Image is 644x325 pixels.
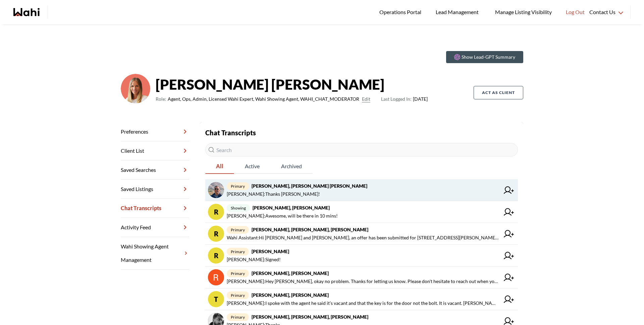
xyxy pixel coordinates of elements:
[474,86,523,99] button: Act as Client
[121,141,189,160] a: Client List
[208,291,224,307] div: T
[252,227,368,232] strong: [PERSON_NAME], [PERSON_NAME], [PERSON_NAME]
[252,248,289,254] strong: [PERSON_NAME]
[168,95,359,103] span: Agent, Ops, Admin, Licensed Wahi Expert, Wahi Showing Agent, WAHI_CHAT_MODERATOR
[253,205,330,211] strong: [PERSON_NAME], [PERSON_NAME]
[121,74,150,103] img: 0f07b375cde2b3f9.png
[205,143,518,156] input: Search
[252,183,367,189] strong: [PERSON_NAME], [PERSON_NAME] [PERSON_NAME]
[208,226,224,242] div: R
[270,159,313,174] button: Archived
[252,292,329,298] strong: [PERSON_NAME], [PERSON_NAME]
[227,313,249,321] span: primary
[227,226,249,234] span: primary
[446,51,523,63] button: Show Lead-GPT Summary
[205,223,518,245] a: Rprimary[PERSON_NAME], [PERSON_NAME], [PERSON_NAME]Wahi Assistant:Hi [PERSON_NAME] and [PERSON_NA...
[121,180,189,199] a: Saved Listings
[205,288,518,310] a: Tprimary[PERSON_NAME], [PERSON_NAME][PERSON_NAME]:I spoke with the agent he said it’s vacant and ...
[205,201,518,223] a: Rshowing[PERSON_NAME], [PERSON_NAME][PERSON_NAME]:Awesome, will be there in 10 mins!
[121,160,189,180] a: Saved Searches
[436,8,481,16] span: Lead Management
[227,291,249,299] span: primary
[227,248,249,256] span: primary
[208,269,224,285] img: chat avatar
[205,179,518,201] a: primary[PERSON_NAME], [PERSON_NAME] [PERSON_NAME][PERSON_NAME]:Thanks [PERSON_NAME]!
[205,267,518,288] a: primary[PERSON_NAME], [PERSON_NAME][PERSON_NAME]:Hey [PERSON_NAME], okay no problem. Thanks for l...
[227,204,250,212] span: showing
[205,129,256,137] strong: Chat Transcripts
[493,8,554,16] span: Manage Listing Visibility
[381,96,412,102] span: Last Logged In:
[156,95,166,103] span: Role:
[121,122,189,141] a: Preferences
[121,237,189,270] a: Wahi Showing Agent Management
[362,95,370,103] button: Edit
[252,314,368,320] strong: [PERSON_NAME], [PERSON_NAME], [PERSON_NAME]
[227,234,500,242] span: Wahi Assistant : Hi [PERSON_NAME] and [PERSON_NAME], an offer has been submitted for [STREET_ADDR...
[208,247,224,264] div: R
[227,270,249,277] span: primary
[252,270,329,276] strong: [PERSON_NAME], [PERSON_NAME]
[227,277,500,285] span: [PERSON_NAME] : Hey [PERSON_NAME], okay no problem. Thanks for letting us know. Please don't hesi...
[121,218,189,237] a: Activity Feed
[208,182,224,198] img: chat avatar
[13,8,40,16] a: Wahi homepage
[227,299,500,307] span: [PERSON_NAME] : I spoke with the agent he said it’s vacant and that the key is for the door not t...
[121,199,189,218] a: Chat Transcripts
[462,54,515,60] p: Show Lead-GPT Summary
[156,74,428,94] strong: [PERSON_NAME] [PERSON_NAME]
[234,159,270,173] span: Active
[234,159,270,174] button: Active
[227,182,249,190] span: primary
[270,159,313,173] span: Archived
[227,190,320,198] span: [PERSON_NAME] : Thanks [PERSON_NAME]!
[227,212,338,220] span: [PERSON_NAME] : Awesome, will be there in 10 mins!
[379,8,424,16] span: Operations Portal
[205,159,234,174] button: All
[205,245,518,267] a: Rprimary[PERSON_NAME][PERSON_NAME]:Signed!
[227,256,281,264] span: [PERSON_NAME] : Signed!
[205,159,234,173] span: All
[381,95,428,103] span: [DATE]
[208,204,224,220] div: R
[566,8,585,16] span: Log Out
